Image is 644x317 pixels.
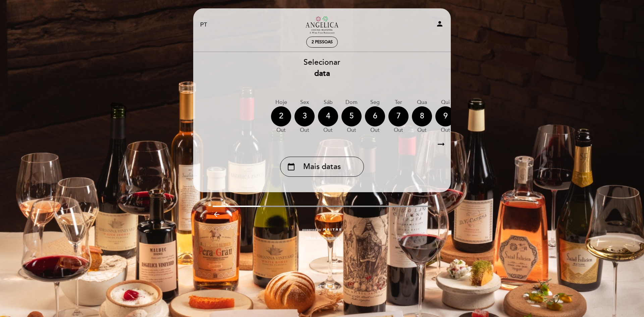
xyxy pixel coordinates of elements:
div: 4 [318,106,338,126]
div: Sex [294,99,315,106]
a: Restaurante [PERSON_NAME] Maestra [280,16,364,34]
div: out [388,126,409,134]
a: powered by [302,227,342,232]
div: out [435,126,455,134]
div: Ter [388,99,409,106]
b: data [314,69,330,78]
div: out [365,126,385,134]
div: out [412,126,432,134]
div: Qui [435,99,455,106]
div: Selecionar [193,57,451,79]
div: 6 [365,106,385,126]
img: MEITRE [323,228,342,231]
div: 2 [271,106,291,126]
div: 9 [435,106,455,126]
div: Seg [365,99,385,106]
div: out [271,126,291,134]
div: Qua [412,99,432,106]
div: Dom [341,99,362,106]
i: arrow_backward [213,210,221,218]
div: 5 [341,106,362,126]
span: powered by [302,227,321,232]
i: arrow_right_alt [436,137,446,152]
div: out [341,126,362,134]
a: Política de privacidade [305,235,339,240]
div: Hoje [271,99,291,106]
button: person [436,20,444,30]
div: Sáb [318,99,338,106]
span: 2 pessoas [312,40,333,45]
div: 8 [412,106,432,126]
i: calendar_today [287,161,295,172]
span: Mais datas [303,161,341,172]
div: out [294,126,315,134]
div: 7 [388,106,409,126]
i: person [436,20,444,28]
div: 3 [294,106,315,126]
div: out [318,126,338,134]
